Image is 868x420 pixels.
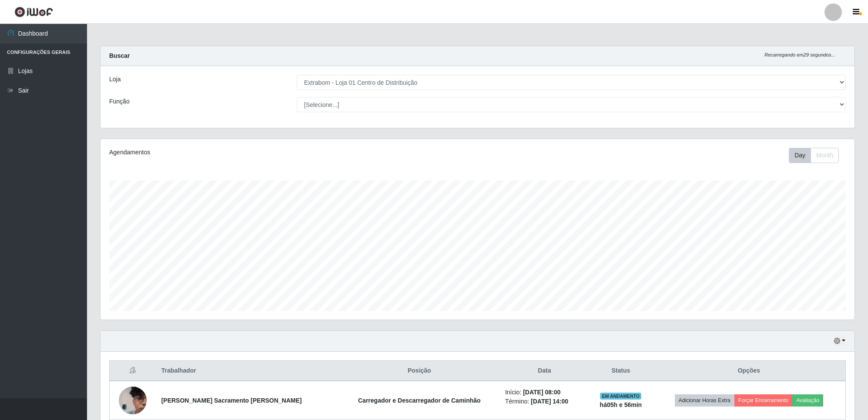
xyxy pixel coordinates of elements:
button: Avaliação [792,394,823,407]
li: Início: [505,388,584,397]
strong: Carregador e Descarregador de Caminhão [358,397,481,404]
time: [DATE] 08:00 [523,389,560,396]
strong: há 05 h e 56 min [600,401,642,408]
button: Adicionar Horas Extra [675,394,734,407]
time: [DATE] 14:00 [531,398,568,405]
button: Month [811,148,839,163]
th: Opções [653,361,846,381]
div: Toolbar with button groups [789,148,846,163]
span: EM ANDAMENTO [600,393,641,400]
th: Data [500,361,589,381]
button: Day [789,148,811,163]
button: Forçar Encerramento [734,394,793,407]
th: Trabalhador [156,361,339,381]
li: Término: [505,397,584,406]
strong: Buscar [109,52,130,59]
th: Posição [339,361,500,381]
img: 1746651422933.jpeg [119,382,147,419]
th: Status [589,361,653,381]
label: Loja [109,75,121,84]
i: Recarregando em 29 segundos... [764,52,835,57]
img: CoreUI Logo [14,7,53,17]
label: Função [109,97,130,106]
div: Agendamentos [109,148,409,157]
div: First group [789,148,839,163]
strong: [PERSON_NAME] Sacramento [PERSON_NAME] [161,397,302,404]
